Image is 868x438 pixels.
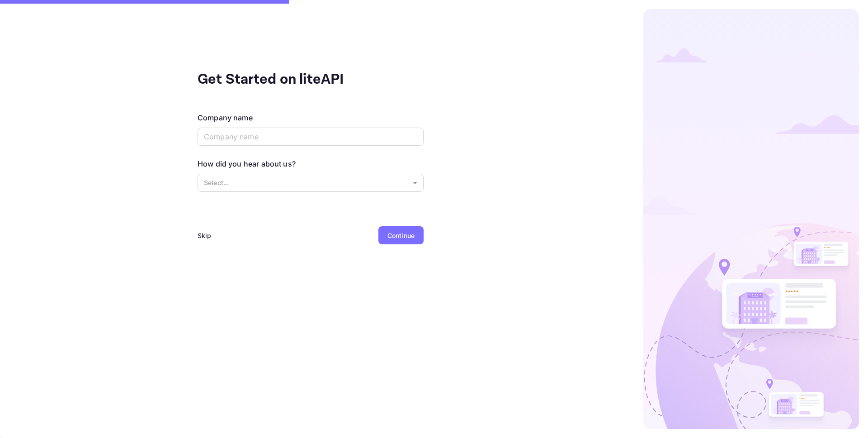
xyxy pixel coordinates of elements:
[387,231,415,240] div: Continue
[198,69,378,90] div: Get Started on liteAPI
[198,174,424,192] div: Without label
[204,178,409,187] p: Select...
[198,231,212,240] div: Skip
[198,158,296,169] div: How did you hear about us?
[198,128,424,146] input: Company name
[643,9,859,429] img: logo
[198,112,253,123] div: Company name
